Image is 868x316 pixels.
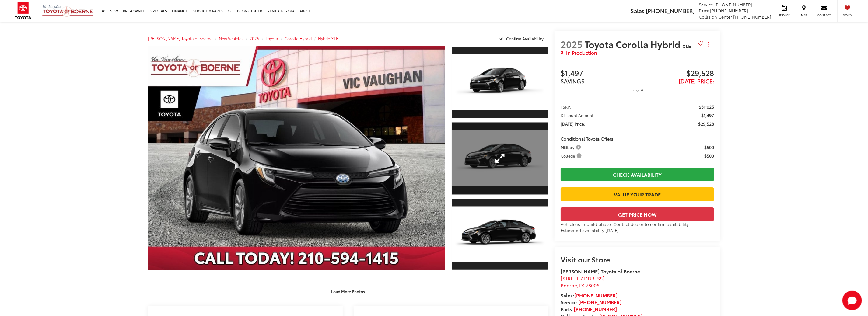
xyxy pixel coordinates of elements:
[452,122,548,195] a: Expand Photo 2
[561,168,714,181] a: Check Availability
[561,298,621,305] strong: Service:
[561,268,640,275] strong: [PERSON_NAME] Toyota of Boerne
[148,36,212,41] a: [PERSON_NAME] Toyota of Boerne
[631,7,644,15] span: Sales
[841,13,854,17] span: Saved
[714,2,752,8] span: [PHONE_NUMBER]
[699,8,709,14] span: Parts
[574,292,618,299] a: [PHONE_NUMBER]
[219,36,243,41] a: New Vehicles
[817,13,831,17] span: Contact
[561,121,585,127] span: [DATE] Price:
[318,36,338,41] a: Hybrid XLE
[637,69,714,78] span: $29,528
[704,153,714,159] span: $500
[452,46,548,119] a: Expand Photo 1
[561,282,577,289] span: Boerne
[561,112,595,118] span: Discount Amount:
[574,305,617,312] a: [PHONE_NUMBER]
[561,282,599,289] span: ,
[148,46,445,270] a: Expand Photo 0
[561,255,714,263] h2: Visit our Store
[42,5,94,17] img: Vic Vaughan Toyota of Boerne
[496,33,549,44] button: Confirm Availability
[266,36,278,41] a: Toyota
[561,144,583,150] button: Military
[777,13,791,17] span: Service
[561,153,583,159] span: College
[699,104,714,110] span: $31,025
[710,8,748,14] span: [PHONE_NUMBER]
[566,49,597,56] span: In Production
[703,39,714,49] button: Actions
[452,198,548,271] a: Expand Photo 3
[579,282,584,289] span: TX
[561,292,618,299] strong: Sales:
[578,298,621,305] a: [PHONE_NUMBER]
[679,77,714,85] span: [DATE] Price:
[561,77,585,85] span: SAVINGS
[704,144,714,150] span: $500
[506,36,544,41] span: Confirm Availability
[561,275,604,289] a: [STREET_ADDRESS] Boerne,TX 78006
[561,144,582,150] span: Military
[586,282,599,289] span: 78006
[285,36,312,41] a: Corolla Hybrid
[327,286,369,297] button: Load More Photos
[561,37,583,50] span: 2025
[797,13,811,17] span: Map
[682,42,691,49] span: XLE
[646,7,695,15] span: [PHONE_NUMBER]
[561,136,613,142] span: Conditional Toyota Offers
[450,54,549,110] img: 2025 Toyota Corolla Hybrid Hybrid XLE
[585,37,682,50] span: Toyota Corolla Hybrid
[842,291,862,310] svg: Start Chat
[699,2,713,8] span: Service
[561,221,714,233] div: Vehicle is in build phase. Contact dealer to confirm availability. Estimated availability [DATE]
[628,85,646,95] button: Less
[842,291,862,310] button: Toggle Chat Window
[561,187,714,201] a: Value Your Trade
[561,207,714,221] button: Get Price Now
[699,14,732,20] span: Collision Center
[708,42,709,47] span: dropdown dots
[631,87,639,93] span: Less
[561,104,571,110] span: TSRP:
[561,69,637,78] span: $1,497
[561,153,584,159] button: College
[698,121,714,127] span: $29,528
[699,112,714,118] span: -$1,497
[561,275,604,282] span: [STREET_ADDRESS]
[733,14,771,20] span: [PHONE_NUMBER]
[250,36,259,41] a: 2025
[450,207,549,262] img: 2025 Toyota Corolla Hybrid Hybrid XLE
[561,305,617,312] strong: Parts:
[145,45,448,272] img: 2025 Toyota Corolla Hybrid Hybrid XLE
